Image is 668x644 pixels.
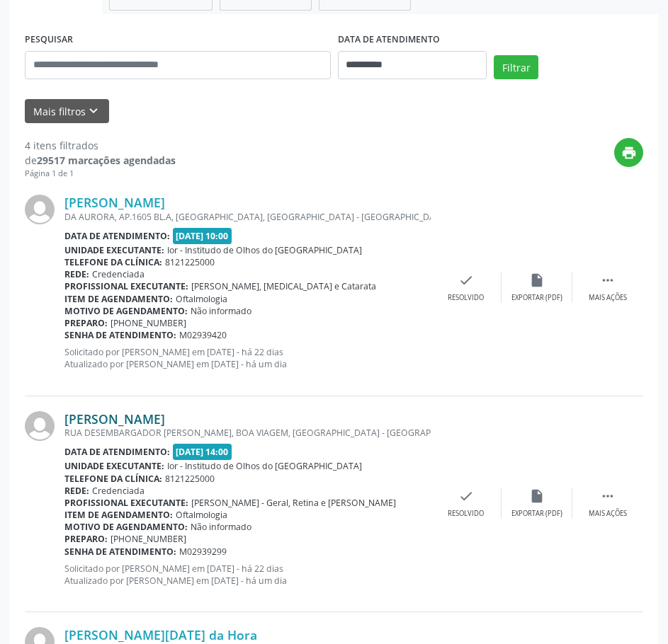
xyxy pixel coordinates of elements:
b: Data de atendimento: [64,446,170,458]
div: RUA DESEMBARGADOR [PERSON_NAME], BOA VIAGEM, [GEOGRAPHIC_DATA] - [GEOGRAPHIC_DATA] [64,427,431,439]
span: Oftalmologia [176,509,227,521]
div: Mais ações [589,509,627,519]
span: Ior - Institudo de Olhos do [GEOGRAPHIC_DATA] [167,244,362,256]
div: Exportar (PDF) [511,293,562,303]
strong: 29517 marcações agendadas [37,154,176,167]
b: Rede: [64,485,89,497]
p: Solicitado por [PERSON_NAME] em [DATE] - há 22 dias Atualizado por [PERSON_NAME] em [DATE] - há u... [64,563,431,587]
span: [PHONE_NUMBER] [111,533,186,545]
span: Oftalmologia [176,293,227,305]
div: Resolvido [448,293,484,303]
p: Solicitado por [PERSON_NAME] em [DATE] - há 22 dias Atualizado por [PERSON_NAME] em [DATE] - há u... [64,346,431,370]
a: [PERSON_NAME][DATE] da Hora [64,627,257,643]
i: check [458,272,474,288]
span: [DATE] 14:00 [173,444,232,460]
div: de [25,153,176,168]
span: M02939299 [179,546,227,558]
b: Senha de atendimento: [64,329,176,341]
div: Mais ações [589,293,627,303]
span: Não informado [191,521,251,533]
b: Unidade executante: [64,244,164,256]
div: 4 itens filtrados [25,138,176,153]
span: 8121225000 [165,473,215,485]
b: Motivo de agendamento: [64,305,188,317]
i: insert_drive_file [529,488,545,504]
b: Data de atendimento: [64,230,170,242]
span: Não informado [191,305,251,317]
button: print [614,138,643,167]
label: PESQUISAR [25,29,73,51]
b: Telefone da clínica: [64,473,162,485]
b: Senha de atendimento: [64,546,176,558]
b: Preparo: [64,317,108,329]
button: Filtrar [494,55,538,79]
b: Item de agendamento: [64,509,173,521]
span: [DATE] 10:00 [173,228,232,244]
b: Profissional executante: [64,280,188,292]
span: M02939420 [179,329,227,341]
span: Credenciada [92,268,145,280]
img: img [25,411,55,441]
i:  [600,272,616,288]
span: [PERSON_NAME], [MEDICAL_DATA] e Catarata [191,280,376,292]
img: img [25,195,55,224]
i: keyboard_arrow_down [86,103,101,119]
span: [PHONE_NUMBER] [111,317,186,329]
span: 8121225000 [165,256,215,268]
span: [PERSON_NAME] - Geral, Retina e [PERSON_NAME] [191,497,396,509]
button: Mais filtroskeyboard_arrow_down [25,99,109,124]
b: Unidade executante: [64,460,164,472]
span: Credenciada [92,485,145,497]
i:  [600,488,616,504]
b: Preparo: [64,533,108,545]
b: Rede: [64,268,89,280]
div: Resolvido [448,509,484,519]
i: insert_drive_file [529,272,545,288]
i: print [621,145,637,161]
b: Telefone da clínica: [64,256,162,268]
label: DATA DE ATENDIMENTO [338,29,440,51]
div: Exportar (PDF) [511,509,562,519]
b: Item de agendamento: [64,293,173,305]
b: Profissional executante: [64,497,188,509]
i: check [458,488,474,504]
b: Motivo de agendamento: [64,521,188,533]
div: Página 1 de 1 [25,168,176,180]
div: DA AURORA, AP.1605 BL.A, [GEOGRAPHIC_DATA], [GEOGRAPHIC_DATA] - [GEOGRAPHIC_DATA] [64,211,431,223]
a: [PERSON_NAME] [64,195,165,210]
span: Ior - Institudo de Olhos do [GEOGRAPHIC_DATA] [167,460,362,472]
a: [PERSON_NAME] [64,411,165,427]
